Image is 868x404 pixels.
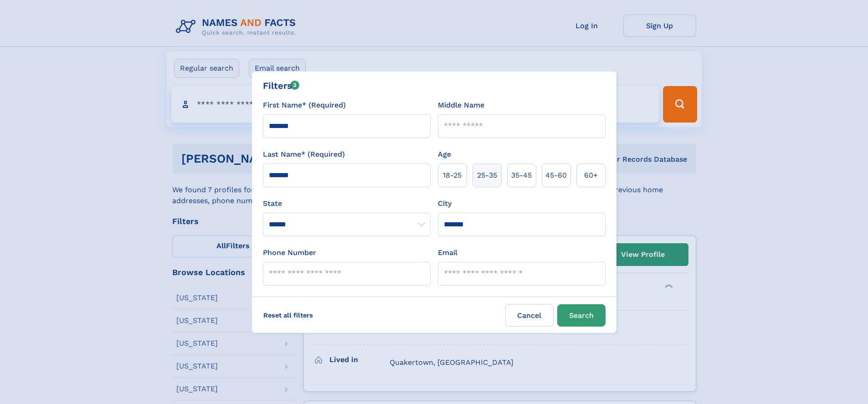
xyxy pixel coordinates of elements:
[263,149,345,160] label: Last Name* (Required)
[263,198,431,209] label: State
[438,149,451,160] label: Age
[438,100,484,111] label: Middle Name
[438,198,452,209] label: City
[477,170,497,181] span: 25‑35
[505,304,554,327] label: Cancel
[438,247,457,258] label: Email
[263,79,300,92] div: Filters
[557,304,606,327] button: Search
[545,170,567,181] span: 45‑60
[584,170,598,181] span: 60+
[511,170,532,181] span: 35‑45
[443,170,462,181] span: 18‑25
[257,304,319,326] label: Reset all filters
[263,247,316,258] label: Phone Number
[263,100,346,111] label: First Name* (Required)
